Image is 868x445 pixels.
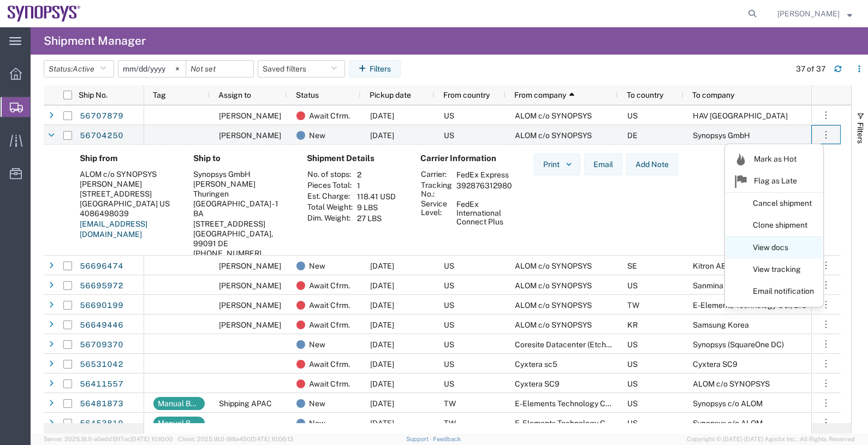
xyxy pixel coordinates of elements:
span: From country [443,91,490,99]
a: 56696474 [79,258,124,275]
span: Samsung Korea [693,321,749,329]
span: Kitron AB [693,262,726,270]
span: ALOM c/o SYNOPSYS [515,131,592,140]
span: Await Cfrm. [309,106,350,126]
span: To country [627,91,663,99]
a: Cancel shipment [726,194,823,213]
th: Pieces Total: [307,180,353,191]
span: Rafael Chacon [219,131,281,140]
span: 08/13/2025 [370,419,394,428]
span: 09/04/2025 [370,281,394,290]
span: Client: 2025.18.0-198a450 [178,436,293,442]
span: KR [627,321,638,329]
th: No. of stops: [307,169,353,180]
div: [GEOGRAPHIC_DATA], 99091 DE [193,229,289,248]
span: ALOM c/o SYNOPSYS [515,321,592,329]
div: [PERSON_NAME] [193,179,289,189]
span: US [627,111,638,120]
span: US [444,321,454,329]
span: Kris Ford [219,262,281,270]
td: 9 LBS [353,202,400,213]
button: Saved filters [258,60,345,78]
span: HAV Cloud - Center Square [693,111,788,120]
button: Email [584,153,622,175]
div: 37 of 37 [796,63,825,75]
a: 56531042 [79,356,124,373]
img: dropdown [564,159,574,169]
span: 08/07/2025 [370,379,394,388]
a: View docs [726,238,823,258]
span: 09/04/2025 [370,301,394,310]
span: TW [444,399,456,408]
span: Await Cfrm. [309,276,350,295]
a: Support [406,436,433,442]
span: Server: 2025.18.0-a0edd1917ac [44,436,173,442]
span: Assign to [218,91,251,99]
span: New [309,126,325,145]
td: FedEx International Connect Plus [453,199,516,227]
a: 56649446 [79,317,124,334]
span: 09/04/2025 [370,111,394,120]
a: [EMAIL_ADDRESS][DOMAIN_NAME] [80,219,147,239]
span: ALOM c/o SYNOPSYS [515,262,592,270]
div: [STREET_ADDRESS] [193,219,289,229]
span: US [444,301,454,310]
button: Filters [349,60,401,78]
th: Tracking No.: [420,180,453,199]
div: [PERSON_NAME] [80,179,176,189]
span: 09/05/2025 [370,262,394,270]
span: US [627,419,638,428]
a: 56481873 [79,395,124,413]
a: 56707879 [79,108,124,125]
span: [DATE] 10:06:13 [251,436,293,442]
h4: Carrier Information [420,153,508,163]
a: 56690199 [79,297,124,315]
span: Await Cfrm. [309,295,350,315]
span: Await Cfrm. [309,354,350,374]
span: 09/02/2025 [370,321,394,329]
span: E-Elements Technology Co., Ltd [515,419,626,428]
span: Tag [153,91,166,99]
span: ALOM c/o SYNOPSYS [515,281,592,290]
th: Total Weight: [307,202,353,213]
span: Kris Ford [219,321,281,329]
span: New [309,394,325,413]
span: DE [627,131,638,140]
span: Cyxtera SC9 [693,360,738,369]
span: New [309,335,325,354]
span: US [627,281,638,290]
button: Print [534,153,580,175]
span: Synopsys GmbH [693,131,750,140]
span: Kris Ford [777,8,840,20]
a: 56695972 [79,277,124,295]
span: US [444,340,454,349]
span: Rafael Chacon [219,281,281,290]
input: Not set [186,61,253,77]
span: Synopsys c/o ALOM [693,419,763,428]
span: US [444,379,454,388]
span: ALOM c/o SYNOPSYS [693,379,770,388]
button: [PERSON_NAME] [777,7,853,20]
span: 09/04/2025 [370,131,394,140]
td: 1 [353,180,400,191]
span: Ship No. [79,91,108,99]
span: Await Cfrm. [309,374,350,394]
td: 27 LBS [353,213,400,224]
span: Synopsys (SquareOne DC) [693,340,784,349]
span: Pickup date [370,91,411,99]
span: New [309,256,325,276]
a: 56709370 [79,336,124,354]
div: [PHONE_NUMBER] [193,248,289,258]
button: Add Note [626,153,678,175]
span: [DATE] 10:10:00 [130,436,173,442]
span: SE [627,262,637,270]
td: 2 [353,169,400,180]
div: 4086498039 [80,209,176,218]
span: Filters [856,122,865,144]
th: Dim. Weight: [307,213,353,224]
span: To company [692,91,734,99]
span: US [627,379,638,388]
span: 08/19/2025 [370,360,394,369]
span: Rafael Chacon [219,111,281,120]
span: US [444,111,454,120]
